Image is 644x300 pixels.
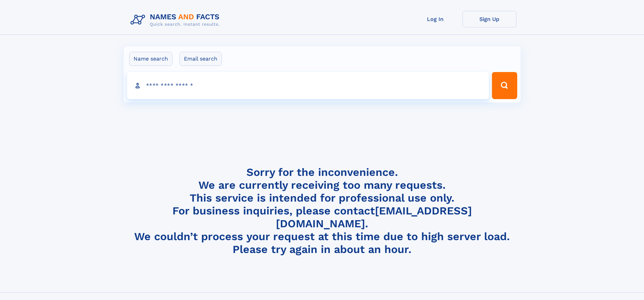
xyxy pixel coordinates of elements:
[180,52,222,66] label: Email search
[276,204,472,230] a: [EMAIL_ADDRESS][DOMAIN_NAME]
[492,72,517,99] button: Search Button
[127,72,489,99] input: search input
[129,52,172,66] label: Name search
[128,11,225,29] img: Logo Names and Facts
[462,11,517,27] a: Sign Up
[128,166,517,256] h4: Sorry for the inconvenience. We are currently receiving too many requests. This service is intend...
[408,11,462,27] a: Log In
